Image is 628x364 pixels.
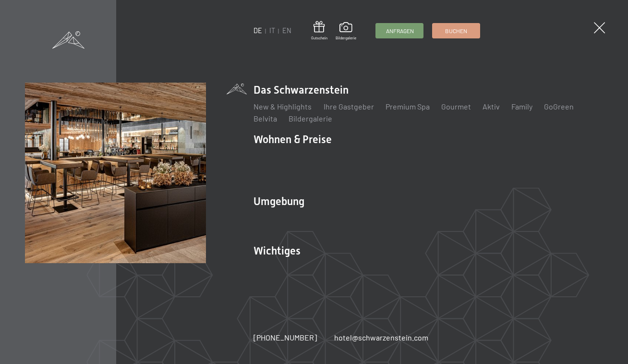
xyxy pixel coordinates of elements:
[254,114,278,123] a: Belvita
[544,102,574,111] a: GoGreen
[433,24,480,38] a: Buchen
[386,102,430,111] a: Premium Spa
[386,27,413,35] span: Anfragen
[441,102,471,111] a: Gourmet
[254,102,312,111] a: New & Highlights
[511,102,532,111] a: Family
[254,333,317,342] span: [PHONE_NUMBER]
[334,332,428,343] a: hotel@schwarzenstein.com
[311,36,327,41] span: Gutschein
[445,27,467,35] span: Buchen
[483,102,500,111] a: Aktiv
[324,102,374,111] a: Ihre Gastgeber
[336,36,356,41] span: Bildergalerie
[289,114,333,123] a: Bildergalerie
[283,26,292,35] a: EN
[311,21,327,41] a: Gutschein
[254,332,317,343] a: [PHONE_NUMBER]
[336,22,356,40] a: Bildergalerie
[254,26,263,35] a: DE
[270,26,276,35] a: IT
[376,24,423,38] a: Anfragen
